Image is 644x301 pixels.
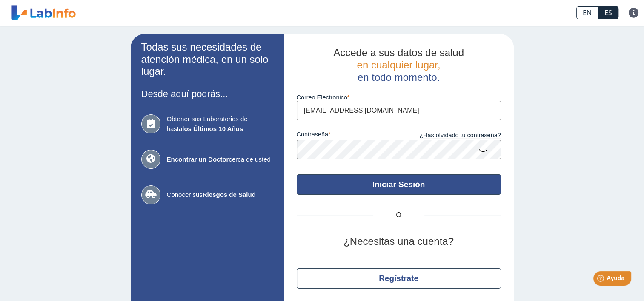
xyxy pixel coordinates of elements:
[373,210,424,220] span: O
[297,94,501,101] label: Correo Electronico
[333,47,464,58] span: Accede a sus datos de salud
[141,41,273,78] h2: Todas sus necesidades de atención médica, en un solo lugar.
[357,59,440,71] span: en cualquier lugar,
[141,88,273,99] h3: Desde aquí podrás...
[297,268,501,289] button: Regístrate
[167,190,273,200] span: Conocer sus
[297,236,501,248] h2: ¿Necesitas una cuenta?
[182,125,243,132] b: los Últimos 10 Años
[297,131,399,140] label: contraseña
[576,6,598,19] a: EN
[358,71,440,83] span: en todo momento.
[568,268,635,292] iframe: Help widget launcher
[598,6,618,19] a: ES
[399,131,501,140] a: ¿Has olvidado tu contraseña?
[297,174,501,195] button: Iniciar Sesión
[167,155,273,165] span: cerca de usted
[167,156,229,163] b: Encontrar un Doctor
[167,114,273,133] span: Obtener sus Laboratorios de hasta
[203,191,256,198] b: Riesgos de Salud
